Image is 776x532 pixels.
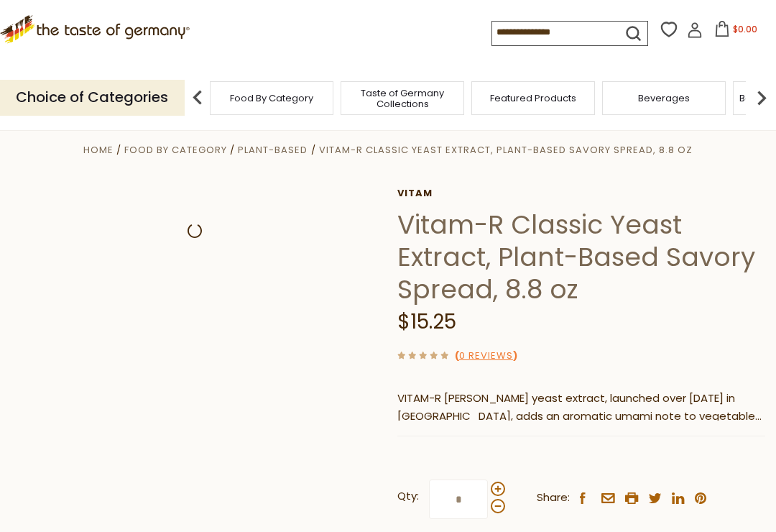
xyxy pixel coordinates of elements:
strong: Qty: [397,487,419,505]
span: ( ) [455,349,517,362]
img: next arrow [747,83,776,112]
span: Share: [537,489,570,507]
span: $15.25 [397,308,456,336]
button: $0.00 [706,21,767,42]
p: VITAM-R [PERSON_NAME] yeast extract, launched over [DATE] in [GEOGRAPHIC_DATA], adds an aromatic ... [397,390,765,426]
input: Qty: [429,480,488,519]
a: Vitam-R Classic Yeast Extract, Plant-Based Savory Spread, 8.8 oz [319,143,693,157]
h1: Vitam-R Classic Yeast Extract, Plant-Based Savory Spread, 8.8 oz [397,208,765,306]
a: Vitam [397,188,765,199]
a: Home [83,143,114,157]
a: Plant-Based [238,143,308,157]
a: 0 Reviews [459,349,513,364]
a: Food By Category [124,143,227,157]
span: $0.00 [733,23,757,35]
a: Taste of Germany Collections [345,88,460,109]
a: Beverages [638,93,690,104]
img: previous arrow [183,83,212,112]
a: Food By Category [230,93,313,104]
a: Featured Products [490,93,576,104]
